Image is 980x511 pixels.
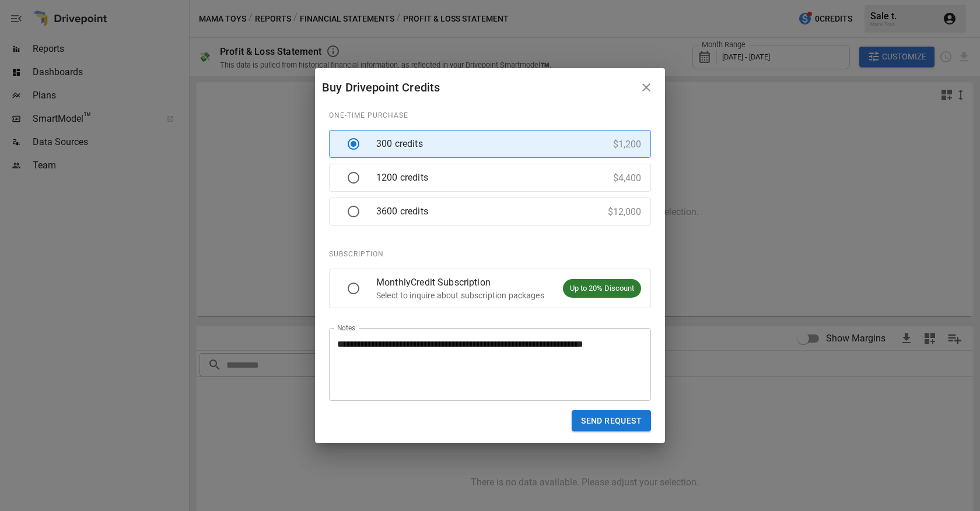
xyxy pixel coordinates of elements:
[613,172,641,183] span: $4,400
[613,138,641,149] span: $1,200
[376,205,622,219] span: 3600 credits
[572,410,651,432] button: SEND REQUEST
[376,290,622,301] p: Select to inquire about subscription packages
[563,284,641,292] span: Up to 20% Discount
[376,171,622,185] span: 1200 credits
[376,137,622,151] span: 300 credits
[322,78,635,97] div: Buy Drivepoint Credits
[608,206,641,217] span: $12,000
[329,111,408,119] span: One-Time Purchase
[329,250,384,258] span: Subscription
[376,276,622,290] span: MonthlyCredit Subscription
[337,323,355,333] label: Notes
